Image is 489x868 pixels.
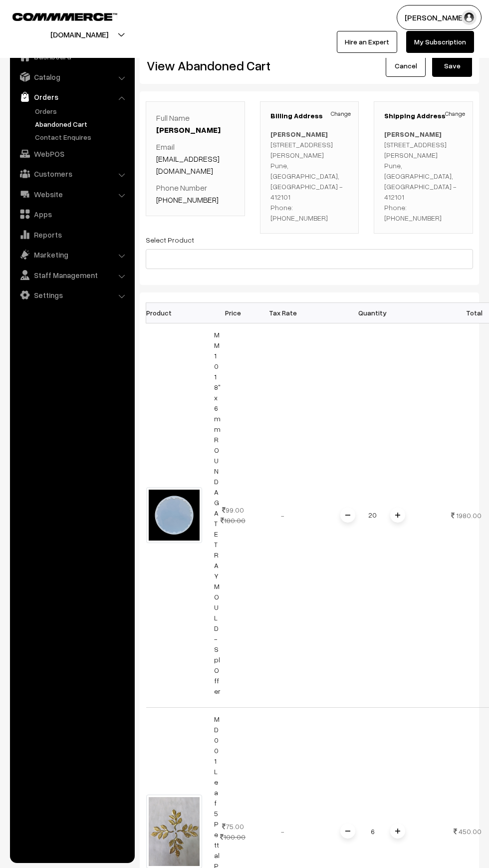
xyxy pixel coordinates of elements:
[456,511,482,520] span: 1980.00
[406,31,474,53] a: My Subscription
[459,827,482,836] span: 450.00
[337,31,397,53] a: Hire an Expert
[12,13,117,20] img: COMMMERCE
[208,302,258,323] th: Price
[208,323,258,707] td: 99.00
[462,10,477,25] img: user
[12,226,131,244] a: Reports
[15,22,143,47] button: [DOMAIN_NAME]
[12,246,131,264] a: Marketing
[156,141,235,177] p: Email
[258,302,308,323] th: Tax Rate
[270,112,349,120] h3: Billing Address
[156,195,219,205] a: [PHONE_NUMBER]
[395,513,400,518] img: plusI
[156,112,235,136] p: Full Name
[386,55,426,77] a: Cancel
[12,286,131,304] a: Settings
[397,5,482,30] button: [PERSON_NAME]…
[384,112,463,120] h3: Shipping Address
[432,55,472,77] button: Save
[445,109,465,118] a: Change
[395,829,400,834] img: plusI
[12,266,131,284] a: Staff Management
[345,513,350,518] img: minus
[221,516,245,525] strike: 180.00
[12,68,131,86] a: Catalog
[214,330,221,695] a: MM101 8" x 6mm ROUND AGATE TRAY MOULD - Spl Offer
[281,827,284,836] span: -
[156,182,235,206] p: Phone Number
[220,833,245,841] strike: 100.00
[12,10,100,22] a: COMMMERCE
[12,185,131,203] a: Website
[32,106,131,116] a: Orders
[345,829,350,834] img: minus
[12,165,131,183] a: Customers
[12,205,131,223] a: Apps
[438,302,488,323] th: Total
[270,129,349,223] p: [STREET_ADDRESS][PERSON_NAME] Pune, [GEOGRAPHIC_DATA], [GEOGRAPHIC_DATA] - 412101 Phone: [PHONE_N...
[146,302,208,323] th: Product
[32,119,131,129] a: Abandoned Cart
[156,154,220,176] a: [EMAIL_ADDRESS][DOMAIN_NAME]
[32,132,131,142] a: Contact Enquires
[384,129,463,223] p: [STREET_ADDRESS][PERSON_NAME] Pune, [GEOGRAPHIC_DATA], [GEOGRAPHIC_DATA] - 412101 Phone: [PHONE_N...
[156,125,221,135] a: [PERSON_NAME]
[270,130,328,138] b: [PERSON_NAME]
[331,109,351,118] a: Change
[384,130,442,138] b: [PERSON_NAME]
[12,145,131,163] a: WebPOS
[12,88,131,106] a: Orders
[146,235,194,245] label: Select Product
[308,302,438,323] th: Quantity
[147,58,302,73] h2: View Abandoned Cart
[281,511,284,520] span: -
